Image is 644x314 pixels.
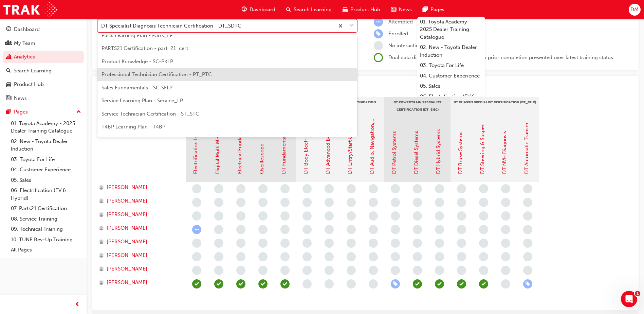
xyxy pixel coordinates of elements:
[347,211,356,221] span: learningRecordVerb_NONE-icon
[369,266,378,275] span: learningRecordVerb_NONE-icon
[435,198,444,207] span: learningRecordVerb_NONE-icon
[192,198,201,207] span: learningRecordVerb_NONE-icon
[523,239,532,248] span: learningRecordVerb_NONE-icon
[501,131,508,174] a: DT NVH Diagnosis
[6,109,11,115] span: pages-icon
[258,198,268,207] span: learningRecordVerb_NONE-icon
[413,279,422,289] span: learningRecordVerb_ATTEND-icon
[214,198,223,207] span: learningRecordVerb_NONE-icon
[369,184,378,193] span: learningRecordVerb_NONE-icon
[102,85,172,91] span: Sales Fundamentals - SC-SFLP
[107,238,147,246] span: [PERSON_NAME]
[430,6,444,14] span: Pages
[302,279,312,289] span: learningRecordVerb_NONE-icon
[236,279,245,289] span: learningRecordVerb_PASS-icon
[417,42,485,60] a: 02. New - Toyota Dealer Induction
[391,239,400,248] span: learningRecordVerb_NONE-icon
[391,279,400,289] span: learningRecordVerb_ENROLL-icon
[3,65,84,77] a: Search Learning
[523,266,532,275] span: learningRecordVerb_NONE-icon
[457,252,466,261] span: learningRecordVerb_NONE-icon
[435,184,444,193] span: learningRecordVerb_NONE-icon
[99,279,179,286] a: [PERSON_NAME]
[8,224,84,234] a: 09. Technical Training
[457,184,466,193] span: learningRecordVerb_NONE-icon
[259,144,265,174] a: Oscilloscope
[374,41,383,50] span: learningRecordVerb_NONE-icon
[102,124,165,130] span: T4BP Learning Plan - T4BP
[435,279,444,289] span: learningRecordVerb_ATTEND-icon
[214,279,223,289] span: learningRecordVerb_COMPLETE-icon
[388,31,408,37] span: Enrolled
[417,91,485,109] a: 06. Electrification (EV & Hybrid)
[479,225,488,234] span: learningRecordVerb_NONE-icon
[523,198,532,207] span: learningRecordVerb_NONE-icon
[215,130,221,174] a: Digital Multi Meter
[501,239,510,248] span: learningRecordVerb_NONE-icon
[423,5,428,14] span: pages-icon
[102,98,183,104] span: Service Learning Plan - Service_LP
[479,198,488,207] span: learningRecordVerb_NONE-icon
[237,118,243,174] a: Electrical Fundamentals
[325,184,334,193] span: learningRecordVerb_NONE-icon
[258,211,268,221] span: learningRecordVerb_NONE-icon
[350,6,380,14] span: Product Hub
[99,197,179,205] a: [PERSON_NAME]
[413,266,422,275] span: learningRecordVerb_NONE-icon
[391,266,400,275] span: learningRecordVerb_NONE-icon
[280,252,290,261] span: learningRecordVerb_NONE-icon
[337,3,386,17] a: car-iconProduct Hub
[501,211,510,221] span: learningRecordVerb_NONE-icon
[236,198,245,207] span: learningRecordVerb_NONE-icon
[8,164,84,175] a: 04. Customer Experience
[391,198,400,207] span: learningRecordVerb_NONE-icon
[107,211,147,219] span: [PERSON_NAME]
[347,252,356,261] span: learningRecordVerb_NONE-icon
[102,111,199,117] span: Service Technician Certification - ST_STC
[388,19,413,25] span: Attempted
[3,22,84,106] button: DashboardMy TeamAnalyticsSearch LearningProduct HubNews
[258,266,268,275] span: learningRecordVerb_NONE-icon
[8,245,84,255] a: All Pages
[236,184,245,193] span: learningRecordVerb_NONE-icon
[236,266,245,275] span: learningRecordVerb_NONE-icon
[3,2,57,17] img: Trak
[107,279,147,286] span: [PERSON_NAME]
[14,39,35,47] div: My Team
[435,252,444,261] span: learningRecordVerb_NONE-icon
[99,184,179,191] a: [PERSON_NAME]
[479,252,488,261] span: learningRecordVerb_NONE-icon
[258,279,268,289] span: learningRecordVerb_COMPLETE-icon
[286,5,291,14] span: search-icon
[192,225,201,234] span: learningRecordVerb_ATTEMPT-icon
[435,211,444,221] span: learningRecordVerb_NONE-icon
[501,225,510,234] span: learningRecordVerb_NONE-icon
[435,239,444,248] span: learningRecordVerb_NONE-icon
[501,266,510,275] span: learningRecordVerb_NONE-icon
[457,211,466,221] span: learningRecordVerb_NONE-icon
[343,5,348,14] span: car-icon
[236,211,245,221] span: learningRecordVerb_NONE-icon
[450,97,539,114] div: DT Chassis Specialist Certification (DT_CHC)
[325,239,334,248] span: learningRecordVerb_NONE-icon
[479,279,488,289] span: learningRecordVerb_ATTEND-icon
[391,225,400,234] span: learningRecordVerb_NONE-icon
[6,82,11,88] span: car-icon
[99,238,179,246] a: [PERSON_NAME]
[214,239,223,248] span: learningRecordVerb_NONE-icon
[192,279,201,289] span: learningRecordVerb_COMPLETE-icon
[369,225,378,234] span: learningRecordVerb_NONE-icon
[369,71,375,174] a: DT Audio, Navigation, SRS & Safety Systems
[281,3,337,17] a: search-iconSearch Learning
[347,239,356,248] span: learningRecordVerb_NONE-icon
[413,211,422,221] span: learningRecordVerb_NONE-icon
[6,95,11,102] span: news-icon
[325,198,334,207] span: learningRecordVerb_NONE-icon
[14,25,40,33] div: Dashboard
[8,185,84,203] a: 06. Electrification (EV & Hybrid)
[635,291,640,296] span: 1
[302,225,312,234] span: learningRecordVerb_NONE-icon
[347,198,356,207] span: learningRecordVerb_NONE-icon
[75,300,80,309] span: prev-icon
